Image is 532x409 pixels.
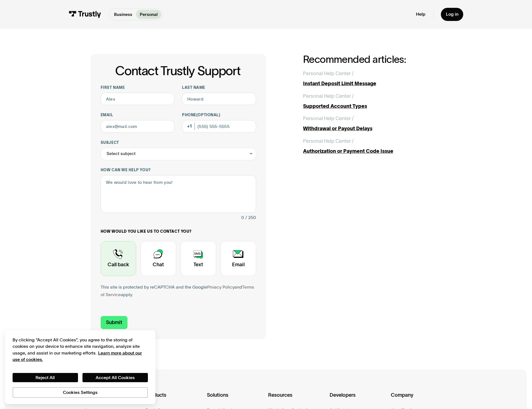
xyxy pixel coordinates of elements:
div: Personal Help Center / [303,70,354,77]
input: Howard [182,93,256,105]
div: Withdrawal or Payout Delays [303,125,441,132]
div: Privacy [13,337,148,398]
div: By clicking “Accept All Cookies”, you agree to the storing of cookies on your device to enhance s... [13,337,148,363]
img: Trustly Logo [69,11,101,18]
a: Personal [136,10,161,19]
div: / 250 [245,214,256,222]
div: 0 [241,214,244,222]
h1: Contact Trustly Support [100,64,256,78]
a: Personal Help Center /Supported Account Types [303,92,441,110]
label: Email [101,113,174,118]
div: Personal Help Center / [303,137,354,145]
h2: Recommended articles: [303,54,441,65]
a: Terms of Service [101,285,254,297]
div: Instant Deposit Limit Message [303,80,441,87]
a: Log in [441,8,464,21]
div: Cookie banner [5,330,155,404]
div: Solutions [207,391,264,407]
div: Select subject [107,150,136,158]
div: Company [391,391,448,407]
form: Contact Trustly Support [101,85,256,329]
div: Personal Help Center / [303,115,354,122]
div: This site is protected by reCAPTCHA and the Google and apply. [101,284,256,299]
div: Select subject [101,148,256,160]
a: Personal Help Center /Authorization or Payment Code Issue [303,137,441,155]
label: How would you like us to contact you? [101,229,256,234]
div: Supported Account Types [303,103,441,110]
label: Last name [182,85,256,90]
input: Alex [101,93,174,105]
p: Business [114,11,132,18]
button: Accept All Cookies [82,373,148,382]
div: Resources [268,391,325,407]
div: Log in [446,11,458,17]
a: Help [416,11,425,17]
label: Phone [182,113,256,118]
input: (555) 555-5555 [182,120,256,133]
div: Personal Help Center / [303,92,354,100]
p: Personal [140,11,158,18]
a: Personal Help Center /Instant Deposit Limit Message [303,70,441,87]
input: Submit [101,316,127,329]
input: alex@mail.com [101,120,174,133]
a: Personal Help Center /Withdrawal or Payout Delays [303,115,441,132]
a: Business [110,10,136,19]
label: Subject [101,140,256,145]
span: (Optional) [196,113,220,117]
div: Developers [330,391,386,407]
button: Cookies Settings [13,387,148,398]
button: Reject All [13,373,78,382]
label: How can we help you? [101,168,256,173]
a: Privacy Policy [207,285,234,289]
label: First name [101,85,174,90]
div: Authorization or Payment Code Issue [303,148,441,155]
div: Products [146,391,202,407]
